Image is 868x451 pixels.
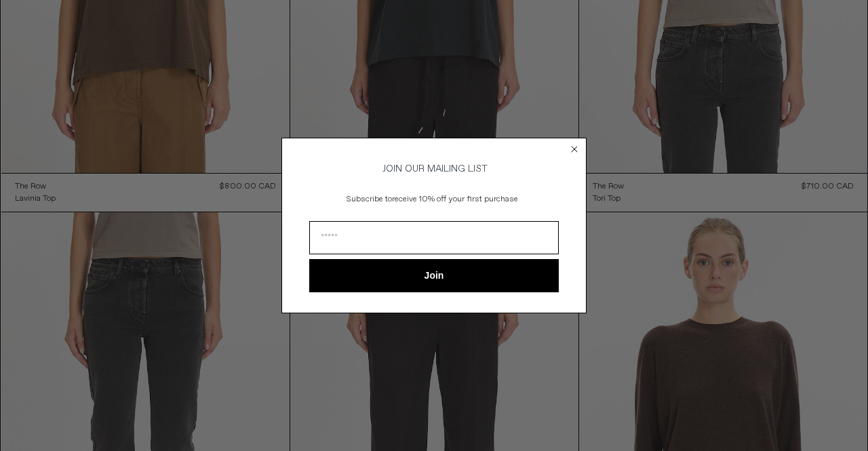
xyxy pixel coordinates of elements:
span: Subscribe to [347,194,392,205]
button: Close dialog [568,142,581,156]
span: receive 10% off your first purchase [392,194,518,205]
button: Join [309,259,559,292]
span: JOIN OUR MAILING LIST [380,163,488,175]
input: Email [309,221,559,254]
